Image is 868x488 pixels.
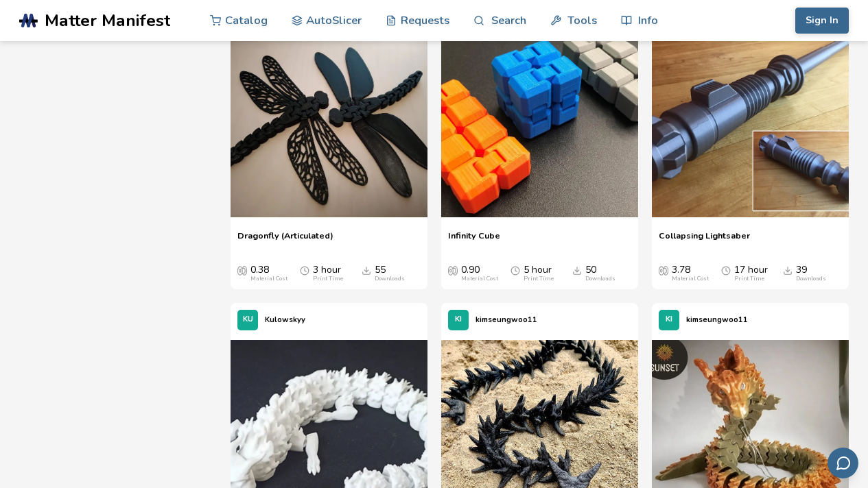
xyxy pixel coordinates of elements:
div: 3 hour [313,265,343,282]
span: Average Cost [659,265,668,276]
button: Send feedback via email [828,448,858,478]
span: Downloads [572,265,582,276]
span: KU [243,315,253,324]
a: Dragonfly (Articulated) [237,230,333,251]
div: 50 [585,265,615,282]
span: Matter Manifest [45,11,170,30]
div: 55 [375,265,405,282]
span: Downloads [362,265,371,276]
p: kimseungwoo11 [476,313,537,327]
div: Downloads [585,276,615,282]
div: Print Time [313,276,343,282]
div: 5 hour [524,265,554,282]
a: Collapsing Lightsaber [659,230,750,251]
div: 39 [796,265,826,282]
div: 3.78 [672,265,709,282]
a: Infinity Cube [448,230,500,251]
div: Material Cost [461,276,498,282]
p: Kulowskyy [265,313,305,327]
span: Average Print Time [511,265,520,276]
p: kimseungwoo11 [686,313,748,327]
span: KI [666,315,672,324]
span: KI [455,315,462,324]
div: Downloads [375,276,405,282]
div: Print Time [734,276,764,282]
div: Material Cost [250,276,288,282]
div: 17 hour [734,265,768,282]
span: Average Cost [237,265,247,276]
div: Downloads [796,276,826,282]
span: Downloads [783,265,793,276]
div: Material Cost [672,276,709,282]
div: 0.90 [461,265,498,282]
button: Sign In [795,8,849,34]
span: Average Print Time [300,265,309,276]
span: Average Cost [448,265,458,276]
div: 0.38 [250,265,288,282]
span: Average Print Time [721,265,731,276]
div: Print Time [524,276,554,282]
